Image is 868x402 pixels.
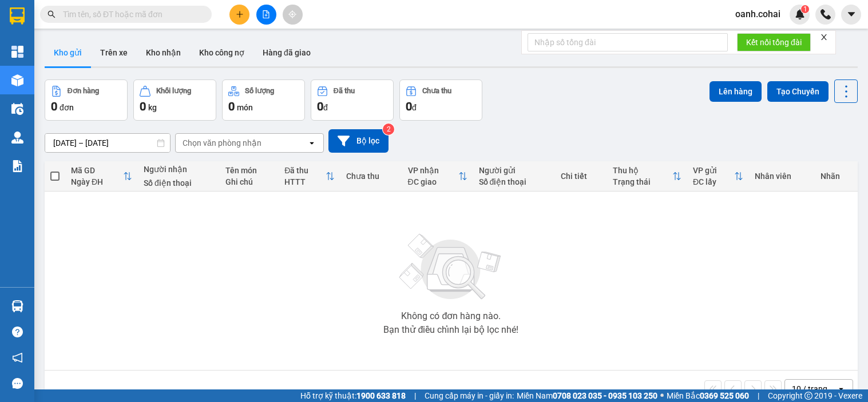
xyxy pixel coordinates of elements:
div: Nhân viên [755,172,810,181]
span: 0 [406,99,412,113]
span: | [414,389,416,402]
div: Nhãn [821,172,852,181]
span: search [47,10,56,18]
button: Số lượng0món [222,79,305,121]
div: Chưa thu [422,87,451,95]
div: 10 / trang [792,383,827,395]
div: Số điện thoại [144,178,214,188]
img: warehouse-icon [11,132,23,144]
input: Select a date range. [45,134,170,152]
img: warehouse-icon [11,103,23,115]
strong: 0708 023 035 - 0935 103 250 [553,391,657,400]
div: Tên món [225,166,273,175]
img: icon-new-feature [795,9,805,19]
img: solution-icon [11,160,23,172]
img: warehouse-icon [11,74,23,86]
div: ĐC giao [408,177,458,186]
span: Kết nối tổng đài [746,36,802,49]
button: Tạo Chuyến [767,81,829,102]
img: svg+xml;base64,PHN2ZyBjbGFzcz0ibGlzdC1wbHVnX19zdmciIHhtbG5zPSJodHRwOi8vd3d3LnczLm9yZy8yMDAwL3N2Zy... [394,227,508,307]
button: Đơn hàng0đơn [45,79,128,121]
div: Thu hộ [613,166,673,175]
span: question-circle [12,327,23,337]
th: Toggle SortBy [65,161,138,192]
sup: 2 [383,124,394,135]
span: Miền Bắc [667,389,749,402]
span: caret-down [846,9,857,19]
th: Toggle SortBy [607,161,688,192]
div: Người gửi [479,166,549,175]
th: Toggle SortBy [402,161,473,192]
div: Chưa thu [346,172,396,181]
span: aim [288,10,296,18]
span: copyright [804,392,812,400]
button: Hàng đã giao [253,39,320,66]
span: kg [148,103,157,112]
div: HTTT [284,177,326,186]
button: Kho nhận [137,39,190,66]
input: Nhập số tổng đài [528,33,728,51]
img: warehouse-icon [11,300,23,312]
div: Không có đơn hàng nào. [401,312,501,321]
div: ĐC lấy [693,177,734,186]
span: Hỗ trợ kỹ thuật: [300,389,406,402]
div: Trạng thái [613,177,673,186]
span: Cung cấp máy in - giấy in: [425,389,514,402]
span: notification [12,352,23,363]
strong: 0369 525 060 [700,391,749,400]
button: caret-down [841,5,861,25]
div: Mã GD [71,166,123,175]
div: Chi tiết [561,172,601,181]
th: Toggle SortBy [687,161,748,192]
div: Chọn văn phòng nhận [183,137,261,149]
span: 0 [317,99,323,113]
button: Khối lượng0kg [133,79,216,121]
span: món [237,103,253,112]
span: 1 [803,5,807,13]
div: VP nhận [408,166,458,175]
div: Ngày ĐH [71,177,123,186]
div: Đơn hàng [68,87,99,95]
sup: 1 [801,5,809,13]
div: Khối lượng [156,87,191,95]
span: oanh.cohai [726,7,790,21]
button: Kho gửi [45,39,91,66]
button: Lên hàng [710,81,762,102]
span: file-add [262,10,270,18]
button: Kết nối tổng đài [737,33,811,51]
span: đ [323,103,328,112]
span: 0 [51,99,57,113]
button: Chưa thu0đ [399,79,482,121]
span: đ [412,103,417,112]
span: Miền Nam [517,389,657,402]
img: logo-vxr [10,7,25,25]
div: Số điện thoại [479,177,549,186]
input: Tìm tên, số ĐT hoặc mã đơn [63,8,198,21]
div: Người nhận [144,165,214,174]
button: aim [283,5,303,25]
button: Đã thu0đ [311,79,394,121]
button: Bộ lọc [328,129,389,153]
img: dashboard-icon [11,46,23,58]
div: Đã thu [334,87,355,95]
button: Trên xe [91,39,137,66]
span: 0 [140,99,146,113]
span: close [820,33,828,41]
div: Ghi chú [225,177,273,186]
span: đơn [60,103,74,112]
th: Toggle SortBy [279,161,340,192]
div: Số lượng [245,87,274,95]
button: file-add [256,5,276,25]
span: 0 [228,99,235,113]
span: | [758,389,759,402]
span: ⚪️ [660,393,664,398]
div: Đã thu [284,166,326,175]
img: phone-icon [821,9,831,19]
svg: open [837,384,846,393]
div: Bạn thử điều chỉnh lại bộ lọc nhé! [383,325,518,335]
span: message [12,378,23,389]
span: plus [236,10,244,18]
button: Kho công nợ [190,39,253,66]
svg: open [307,138,316,148]
strong: 1900 633 818 [356,391,406,400]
